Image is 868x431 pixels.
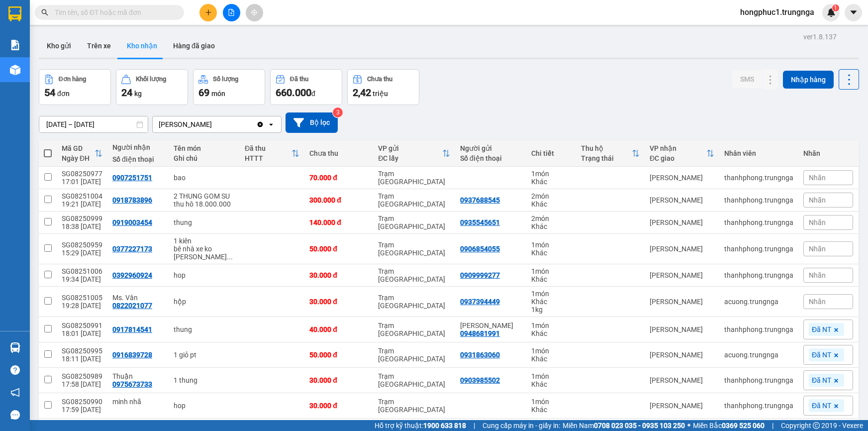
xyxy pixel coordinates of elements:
[205,9,212,16] span: plus
[834,4,837,11] span: 1
[531,355,571,363] div: Khác
[240,140,304,167] th: Toggle SortBy
[724,149,793,157] div: Nhân viên
[460,322,521,329] div: uyen
[309,245,368,253] div: 50.000 đ
[460,376,500,384] div: 0903985502
[112,372,164,380] div: Thuận
[174,144,235,152] div: Tên món
[531,322,571,329] div: 1 món
[62,200,102,208] div: 19:21 [DATE]
[650,271,714,279] div: [PERSON_NAME]
[531,298,571,306] div: Khác
[62,170,102,178] div: SG08250977
[531,241,571,249] div: 1 món
[849,8,858,17] span: caret-down
[39,116,148,132] input: Select a date range.
[460,271,500,279] div: 0909999277
[286,112,338,133] button: Bộ lọc
[59,76,86,83] div: Đơn hàng
[174,218,235,226] div: thung
[174,245,235,261] div: bê nhà xe ko chiụ trach nhiem
[812,350,831,359] span: Đã NT
[136,76,166,83] div: Khối lượng
[112,302,152,310] div: 0822021077
[373,140,455,167] th: Toggle SortBy
[256,120,264,128] svg: Clear value
[121,87,132,99] span: 24
[62,302,102,310] div: 19:28 [DATE]
[198,87,209,99] span: 69
[62,322,102,329] div: SG08250991
[112,245,152,253] div: 0377227173
[378,398,450,414] div: Trạm [GEOGRAPHIC_DATA]
[724,376,793,384] div: thanhphong.trungnga
[650,245,714,253] div: [PERSON_NAME]
[79,34,119,58] button: Trên xe
[62,347,102,355] div: SG08250995
[576,140,645,167] th: Toggle SortBy
[62,329,102,337] div: 18:01 [DATE]
[650,402,714,410] div: [PERSON_NAME]
[309,325,368,333] div: 40.000 đ
[650,351,714,359] div: [PERSON_NAME]
[311,90,315,98] span: đ
[563,420,685,431] span: Miền Nam
[174,402,235,410] div: hop
[213,119,214,129] input: Selected Phan Thiết.
[772,420,773,431] span: |
[159,119,212,129] div: [PERSON_NAME]
[309,149,368,157] div: Chưa thu
[650,376,714,384] div: [PERSON_NAME]
[812,376,831,385] span: Đã NT
[309,271,368,279] div: 30.000 đ
[531,149,571,157] div: Chi tiết
[174,298,235,306] div: hộp
[290,76,308,83] div: Đã thu
[832,4,839,11] sup: 1
[211,90,225,98] span: món
[251,9,258,16] span: aim
[39,34,79,58] button: Kho gửi
[460,218,500,226] div: 0935545651
[246,4,263,21] button: aim
[353,87,371,99] span: 2,42
[62,372,102,380] div: SG08250989
[174,351,235,359] div: 1 giỏ pt
[112,155,164,163] div: Số điện thoại
[650,154,706,162] div: ĐC giao
[460,196,500,204] div: 0937688545
[245,154,291,162] div: HTTT
[650,218,714,226] div: [PERSON_NAME]
[460,329,500,337] div: 0948681991
[10,342,20,353] img: warehouse-icon
[10,40,20,50] img: solution-icon
[116,69,188,105] button: Khối lượng24kg
[722,422,765,430] strong: 0369 525 060
[112,196,152,204] div: 0918783896
[8,6,21,21] img: logo-vxr
[55,7,172,18] input: Tìm tên, số ĐT hoặc mã đơn
[62,178,102,186] div: 17:01 [DATE]
[309,402,368,410] div: 30.000 đ
[732,6,822,18] span: hongphuc1.trungnga
[378,347,450,363] div: Trạm [GEOGRAPHIC_DATA]
[531,380,571,388] div: Khác
[803,31,837,42] div: ver 1.8.137
[531,347,571,355] div: 1 món
[812,401,831,410] span: Đã NT
[724,325,793,333] div: thanhphong.trungnga
[724,218,793,226] div: thanhphong.trungnga
[62,398,102,406] div: SG08250990
[112,143,164,151] div: Người nhận
[62,215,102,222] div: SG08250999
[193,69,265,105] button: Số lượng69món
[460,351,500,359] div: 0931863060
[174,154,235,162] div: Ghi chú
[112,351,152,359] div: 0916839728
[460,245,500,253] div: 0906854055
[531,398,571,406] div: 1 món
[373,90,388,98] span: triệu
[845,4,862,21] button: caret-down
[276,87,311,99] span: 660.000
